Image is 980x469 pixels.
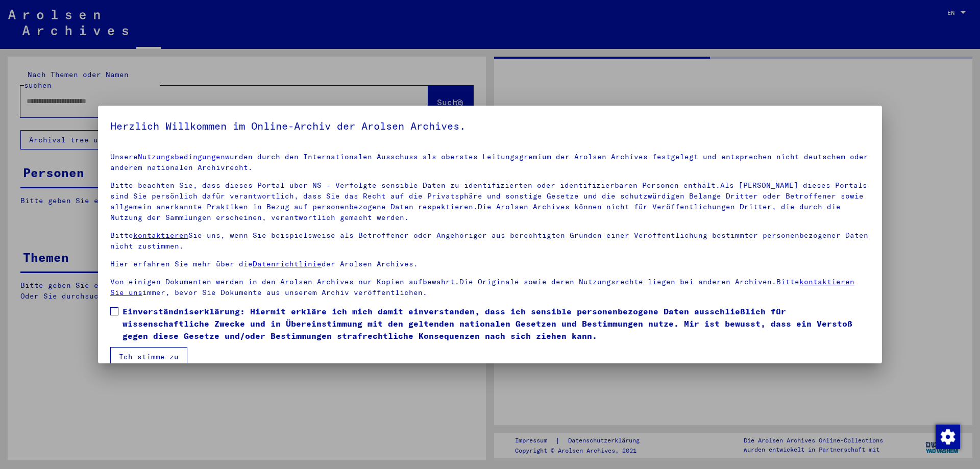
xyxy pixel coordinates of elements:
a: kontaktieren [133,231,188,240]
h5: Herzlich Willkommen im Online-Archiv der Arolsen Archives. [110,118,870,134]
p: Bitte Sie uns, wenn Sie beispielsweise als Betroffener oder Angehöriger aus berechtigten Gründen ... [110,230,870,252]
button: Ich stimme zu [110,347,187,366]
span: Einverständniserklärung: Hiermit erkläre ich mich damit einverstanden, dass ich sensible personen... [122,305,870,342]
a: Datenrichtlinie [253,259,322,268]
a: Nutzungsbedingungen [138,152,225,161]
p: Hier erfahren Sie mehr über die der Arolsen Archives. [110,259,870,269]
a: kontaktieren Sie uns [110,277,854,297]
div: Change consent [935,424,960,449]
img: Change consent [936,425,960,449]
p: Unsere wurden durch den Internationalen Ausschuss als oberstes Leitungsgremium der Arolsen Archiv... [110,152,870,173]
p: Von einigen Dokumenten werden in den Arolsen Archives nur Kopien aufbewahrt.Die Originale sowie d... [110,277,870,298]
p: Bitte beachten Sie, dass dieses Portal über NS - Verfolgte sensible Daten zu identifizierten oder... [110,180,870,223]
